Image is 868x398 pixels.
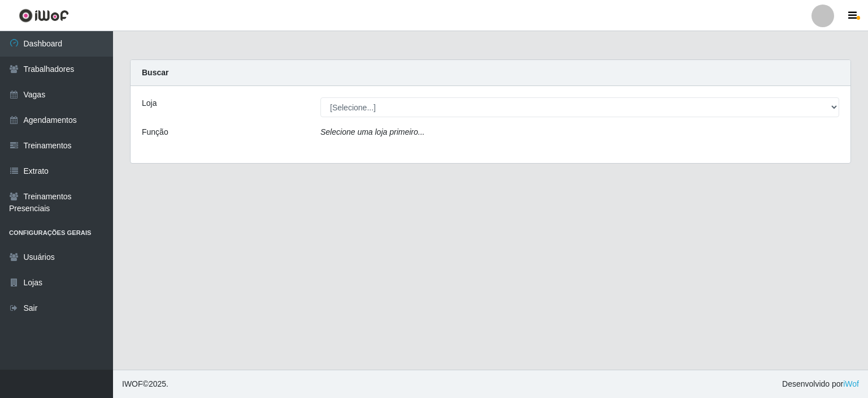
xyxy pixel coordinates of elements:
span: © 2025 . [122,378,168,390]
label: Loja [142,97,157,109]
label: Função [142,126,168,138]
i: Selecione uma loja primeiro... [320,127,424,136]
strong: Buscar [142,68,168,77]
a: iWof [843,379,859,388]
span: Desenvolvido por [782,378,859,390]
img: CoreUI Logo [19,8,69,23]
span: IWOF [122,379,143,388]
